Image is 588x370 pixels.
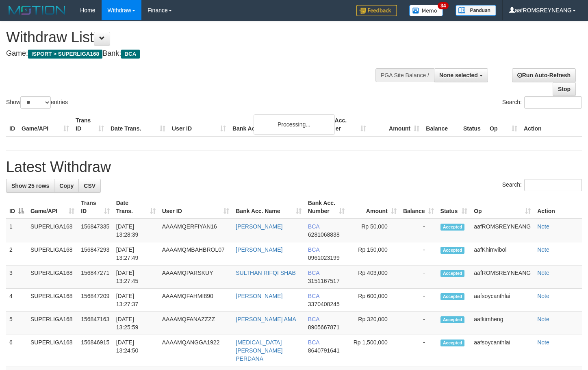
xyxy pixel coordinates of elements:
[159,312,233,335] td: AAAAMQFANAZZZZ
[27,335,78,366] td: SUPERLIGA168
[113,335,159,366] td: [DATE] 13:24:50
[6,335,27,366] td: 6
[423,113,460,136] th: Balance
[6,289,27,312] td: 4
[113,289,159,312] td: [DATE] 13:27:37
[236,339,282,362] a: [MEDICAL_DATA][PERSON_NAME] PERDANA
[471,219,534,242] td: aafROMSREYNEANG
[229,113,316,136] th: Bank Acc. Name
[486,113,521,136] th: Op
[6,4,68,16] img: MOTION_logo.png
[27,312,78,335] td: SUPERLIGA168
[308,231,340,238] span: Copy 6281068838 to clipboard
[78,289,113,312] td: 156847209
[18,113,72,136] th: Game/API
[159,242,233,266] td: AAAAMQMBAHBROL07
[553,82,576,96] a: Stop
[308,223,319,230] span: BCA
[460,113,486,136] th: Status
[308,255,340,261] span: Copy 0961023199 to clipboard
[54,179,79,193] a: Copy
[78,335,113,366] td: 156846915
[308,246,319,253] span: BCA
[471,196,534,219] th: Op: activate to sort column ascending
[6,219,27,242] td: 1
[534,196,582,219] th: Action
[113,266,159,289] td: [DATE] 13:27:45
[348,312,400,335] td: Rp 320,000
[78,219,113,242] td: 156847335
[348,219,400,242] td: Rp 50,000
[348,335,400,366] td: Rp 1,500,000
[400,312,437,335] td: -
[6,312,27,335] td: 5
[305,196,348,219] th: Bank Acc. Number: activate to sort column ascending
[471,289,534,312] td: aafsoycanthlai
[440,340,465,346] span: Accepted
[236,246,282,253] a: [PERSON_NAME]
[400,335,437,366] td: -
[232,196,305,219] th: Bank Acc. Name: activate to sort column ascending
[440,224,465,231] span: Accepted
[84,183,95,189] span: CSV
[440,247,465,254] span: Accepted
[6,159,582,175] h1: Latest Withdraw
[113,219,159,242] td: [DATE] 13:28:39
[308,301,340,307] span: Copy 3370408245 to clipboard
[308,270,319,276] span: BCA
[236,316,296,322] a: [PERSON_NAME] AMA
[113,196,159,219] th: Date Trans.: activate to sort column ascending
[159,196,233,219] th: User ID: activate to sort column ascending
[400,219,437,242] td: -
[59,183,74,189] span: Copy
[524,96,582,109] input: Search:
[6,179,54,193] a: Show 25 rows
[537,316,549,322] a: Note
[316,113,369,136] th: Bank Acc. Number
[78,196,113,219] th: Trans ID: activate to sort column ascending
[78,312,113,335] td: 156847163
[254,114,335,135] div: Processing...
[159,335,233,366] td: AAAAMQANGGA1922
[159,266,233,289] td: AAAAMQPARSKUY
[27,266,78,289] td: SUPERLIGA168
[437,196,471,219] th: Status: activate to sort column ascending
[27,219,78,242] td: SUPERLIGA168
[438,2,449,9] span: 34
[537,293,549,299] a: Note
[409,5,443,16] img: Button%20Memo.svg
[6,29,384,46] h1: Withdraw List
[308,278,340,284] span: Copy 3151167517 to clipboard
[6,96,68,109] label: Show entries
[348,242,400,266] td: Rp 150,000
[308,339,319,346] span: BCA
[159,289,233,312] td: AAAAMQFAHMI890
[356,5,397,16] img: Feedback.jpg
[159,219,233,242] td: AAAAMQERFIYAN16
[27,196,78,219] th: Game/API: activate to sort column ascending
[348,196,400,219] th: Amount: activate to sort column ascending
[471,335,534,366] td: aafsoycanthlai
[471,242,534,266] td: aafKhimvibol
[440,316,465,323] span: Accepted
[169,113,229,136] th: User ID
[6,266,27,289] td: 3
[28,50,102,59] span: ISPORT > SUPERLIGA168
[78,242,113,266] td: 156847293
[308,324,340,331] span: Copy 8905667871 to clipboard
[27,289,78,312] td: SUPERLIGA168
[537,339,549,346] a: Note
[6,113,18,136] th: ID
[400,242,437,266] td: -
[439,72,478,78] span: None selected
[537,223,549,230] a: Note
[400,266,437,289] td: -
[236,223,282,230] a: [PERSON_NAME]
[524,179,582,191] input: Search:
[400,196,437,219] th: Balance: activate to sort column ascending
[113,312,159,335] td: [DATE] 13:25:59
[78,266,113,289] td: 156847271
[236,270,296,276] a: SULTHAN RIFQI SHAB
[400,289,437,312] td: -
[27,242,78,266] td: SUPERLIGA168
